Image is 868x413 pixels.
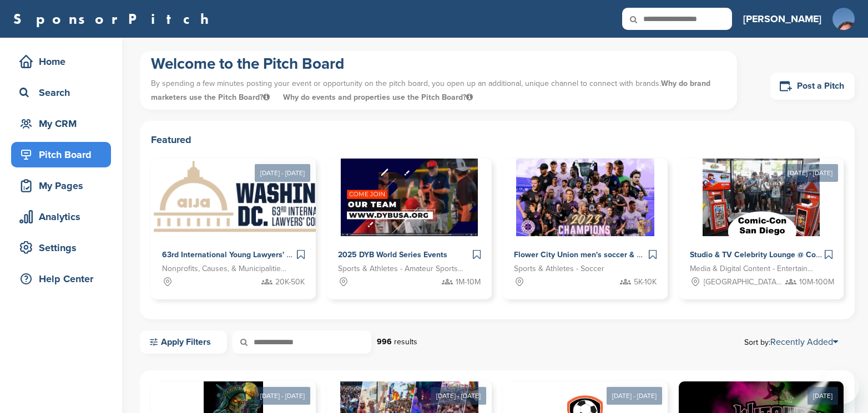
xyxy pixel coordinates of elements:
div: [DATE] - [DATE] [431,387,486,405]
div: My CRM [17,114,111,134]
span: results [394,337,417,346]
a: [DATE] - [DATE] Sponsorpitch & Studio & TV Celebrity Lounge @ Comic-Con [GEOGRAPHIC_DATA]. Over 3... [679,141,844,299]
div: Analytics [17,207,111,227]
a: Post a Pitch [770,73,855,100]
h1: Welcome to the Pitch Board [151,54,726,74]
div: [DATE] - [DATE] [783,164,838,182]
h3: [PERSON_NAME] [743,11,821,27]
a: [DATE] - [DATE] Sponsorpitch & 63rd International Young Lawyers' Congress Nonprofits, Causes, & M... [151,141,316,299]
span: 2025 DYB World Series Events [338,250,447,259]
div: Help Center [17,269,111,289]
a: Apply Filters [140,330,227,354]
span: 20K-50K [275,276,305,288]
span: 10M-100M [799,276,834,288]
a: My CRM [11,111,111,136]
a: Recently Added [770,336,838,348]
span: Sports & Athletes - Soccer [514,263,604,275]
a: SponsorPitch [13,12,216,26]
a: Sponsorpitch & 2025 DYB World Series Events Sports & Athletes - Amateur Sports Leagues 1M-10M [327,159,492,299]
iframe: Button to launch messaging window [824,369,859,404]
span: [GEOGRAPHIC_DATA], [GEOGRAPHIC_DATA] [704,276,783,288]
a: Analytics [11,204,111,230]
p: By spending a few minutes posting your event or opportunity on the pitch board, you open up an ad... [151,74,726,107]
a: [PERSON_NAME] [743,7,821,31]
div: [DATE] - [DATE] [255,164,310,182]
span: 1M-10M [456,276,481,288]
div: [DATE] - [DATE] [607,387,662,405]
div: My Pages [17,176,111,196]
span: Flower City Union men's soccer & Flower City 1872 women's soccer [514,250,756,259]
div: [DATE] - [DATE] [255,387,310,405]
a: Home [11,49,111,74]
span: Why do events and properties use the Pitch Board? [283,93,473,102]
div: Home [17,52,111,72]
img: Sponsorpitch & [341,159,478,236]
a: Sponsorpitch & Flower City Union men's soccer & Flower City 1872 women's soccer Sports & Athletes... [503,159,668,299]
div: Pitch Board [17,145,111,165]
strong: 996 [377,337,392,346]
div: Search [17,83,111,103]
span: 5K-10K [634,276,657,288]
span: Nonprofits, Causes, & Municipalities - Professional Development [162,263,288,275]
span: 63rd International Young Lawyers' Congress [162,250,320,259]
span: Sort by: [744,338,838,346]
img: Sponsorpitch & [703,159,819,236]
img: Sponsorpitch & [151,159,371,236]
span: Media & Digital Content - Entertainment [690,263,816,275]
div: [DATE] [808,387,838,405]
span: Sports & Athletes - Amateur Sports Leagues [338,263,464,275]
a: My Pages [11,173,111,198]
a: Help Center [11,266,111,292]
h2: Featured [151,132,844,147]
a: Settings [11,235,111,261]
a: Search [11,80,111,105]
a: Pitch Board [11,142,111,167]
img: Sponsorpitch & [516,159,654,236]
div: Settings [17,238,111,258]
